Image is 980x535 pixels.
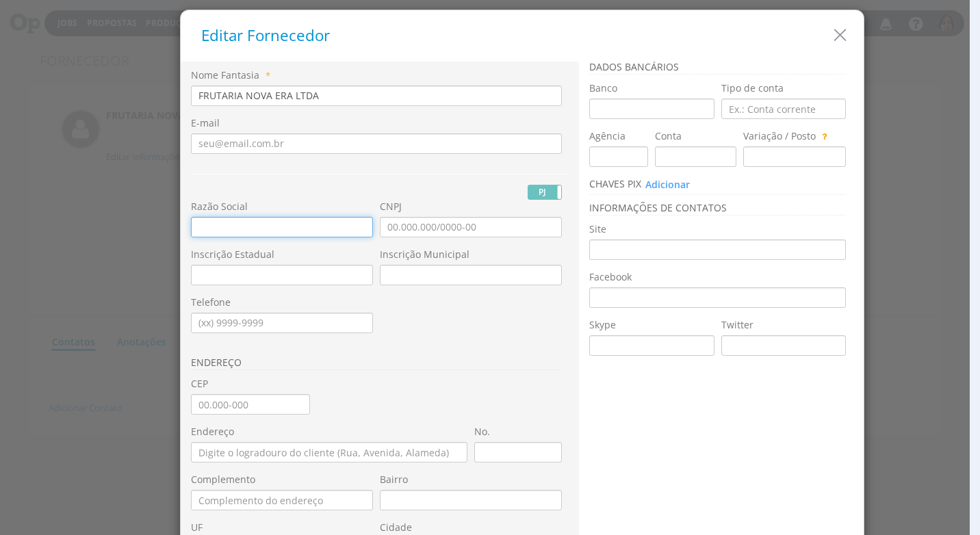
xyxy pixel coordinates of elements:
[191,425,234,439] label: Endereço
[191,248,274,261] label: Inscrição Estadual
[380,473,408,486] label: Bairro
[191,357,562,370] h3: ENDEREÇO
[191,377,208,391] label: CEP
[380,521,412,534] label: Cidade
[191,394,310,415] input: 00.000-000
[191,521,203,534] label: UF
[380,217,562,237] input: 00.000.000/0000-00
[528,185,561,199] label: PJ
[721,99,847,119] input: Ex.: Conta corrente
[721,318,753,332] label: Twitter
[262,69,270,81] span: Campo obrigatório
[380,200,402,213] label: CNPJ
[589,81,617,95] label: Banco
[201,27,853,44] h5: Editar Fornecedor
[191,473,255,486] label: Complemento
[191,68,259,82] label: Nome Fantasia
[645,177,691,192] button: Adicionar
[474,425,490,439] label: No.
[191,313,373,333] input: (xx) 9999-9999
[191,296,231,309] label: Telefone
[589,270,632,284] label: Facebook
[191,200,248,213] label: Razão Social
[191,116,220,130] label: E-mail
[589,129,626,143] label: Agência
[655,129,682,143] label: Conta
[589,62,847,75] h3: Dados bancários
[191,490,373,510] input: Complemento do endereço
[380,248,469,261] label: Inscrição Municipal
[589,222,606,236] label: Site
[589,203,847,216] h3: Informações de Contatos
[191,133,562,154] input: seu@email.com.br
[589,177,847,195] h3: Chaves PIX
[743,129,816,143] label: Variação / Posto
[721,81,784,95] label: Tipo de conta
[818,130,827,142] span: Utilize este campo para informar dados adicionais ou específicos para esta conta. Ex: 013 - Poupança
[191,442,467,462] input: Digite o logradouro do cliente (Rua, Avenida, Alameda)
[589,318,616,332] label: Skype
